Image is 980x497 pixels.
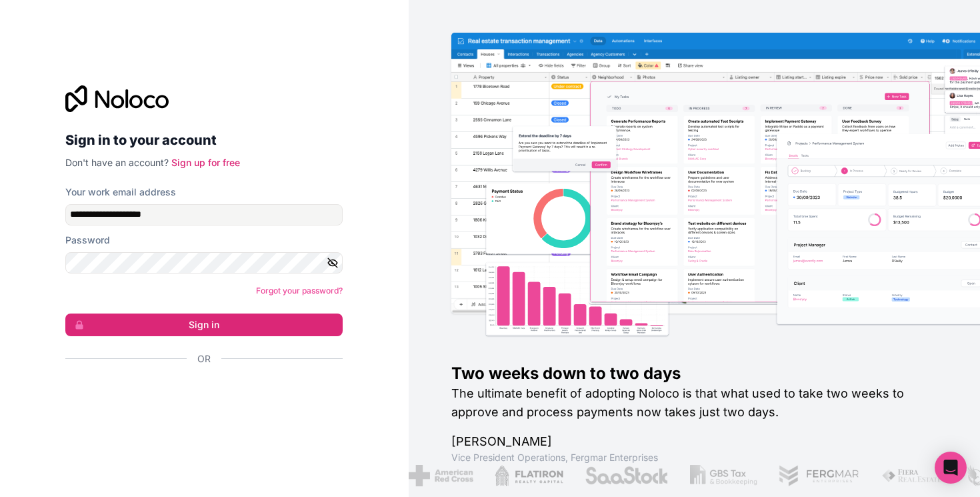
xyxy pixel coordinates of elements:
[779,465,860,486] img: /assets/fergmar-CudnrXN5.png
[409,465,473,486] img: /assets/american-red-cross-BAupjrZR.png
[451,384,938,422] h2: The ultimate benefit of adopting Noloco is that what used to take two weeks to approve and proces...
[690,465,758,486] img: /assets/gbstax-C-GtDUiK.png
[585,465,669,486] img: /assets/saastock-C6Zbiodz.png
[65,157,169,168] span: Don't have an account?
[495,465,564,486] img: /assets/flatiron-C8eUkumj.png
[935,452,967,484] div: Open Intercom Messenger
[451,432,938,451] h1: [PERSON_NAME]
[65,252,343,274] input: Password
[65,233,110,247] label: Password
[451,363,938,384] h1: Two weeks down to two days
[65,185,176,199] label: Your work email address
[256,286,343,296] a: Forgot your password?
[65,314,343,336] button: Sign in
[59,380,339,410] iframe: Sign in with Google Button
[881,465,944,486] img: /assets/fiera-fwj2N5v4.png
[65,128,343,152] h2: Sign in to your account
[197,352,211,366] span: Or
[65,204,343,225] input: Email address
[171,157,240,168] a: Sign up for free
[451,451,938,464] h1: Vice President Operations , Fergmar Enterprises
